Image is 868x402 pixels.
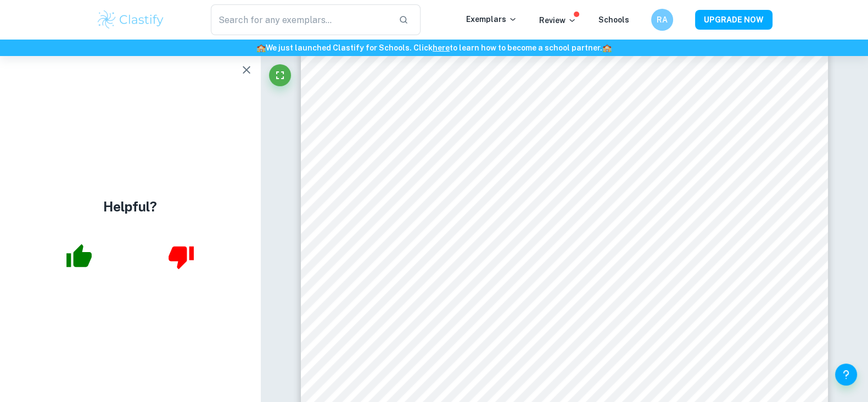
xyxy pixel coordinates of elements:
[602,43,612,52] span: 🏫
[433,43,450,52] a: here
[256,43,266,52] span: 🏫
[96,9,166,31] img: Clastify logo
[651,9,673,31] button: RA
[103,197,157,216] h4: Helpful?
[598,15,629,24] a: Schools
[269,64,291,86] button: Fullscreen
[2,42,866,54] h6: We just launched Clastify for Schools. Click to learn how to become a school partner.
[211,4,390,35] input: Search for any exemplars...
[835,364,857,386] button: Help and Feedback
[466,13,517,25] p: Exemplars
[656,14,668,26] h6: RA
[695,10,772,30] button: UPGRADE NOW
[539,14,576,26] p: Review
